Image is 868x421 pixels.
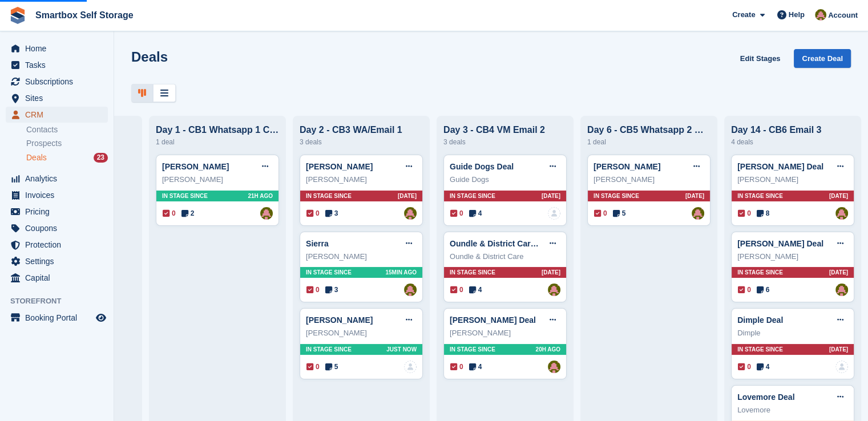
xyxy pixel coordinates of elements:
a: Alex Selenitsas [404,284,417,296]
span: Booking Portal [25,310,94,326]
span: In stage since [306,268,352,277]
span: Analytics [25,171,94,187]
div: Guide Dogs [450,174,560,185]
div: 3 deals [443,135,567,149]
a: Contacts [26,124,108,135]
a: deal-assignee-blank [404,361,417,373]
div: [PERSON_NAME] [737,174,848,185]
span: 0 [450,362,463,372]
span: Just now [386,345,417,354]
span: 21H AGO [248,192,273,200]
a: menu [6,90,108,106]
div: Lovemore [737,404,848,416]
span: [DATE] [829,268,848,277]
a: [PERSON_NAME] [162,162,229,171]
div: Day 14 - CB6 Email 3 [731,125,854,135]
a: menu [6,171,108,187]
a: [PERSON_NAME] Deal [737,162,823,171]
span: 8 [757,208,770,218]
span: 4 [469,208,482,218]
span: [DATE] [542,268,560,277]
a: menu [6,270,108,286]
span: 5 [325,362,338,372]
div: Oundle & District Care [450,251,560,262]
a: menu [6,107,108,123]
a: Prospects [26,137,108,149]
a: [PERSON_NAME] Deal [450,315,536,325]
a: menu [6,220,108,236]
div: 1 deal [156,135,279,149]
a: [PERSON_NAME] Deal [737,239,823,248]
a: [PERSON_NAME] [306,162,373,171]
div: [PERSON_NAME] [306,174,417,185]
span: Tasks [25,57,94,73]
a: Edit Stages [736,49,785,68]
a: Deals 23 [26,152,108,164]
div: Day 6 - CB5 Whatsapp 2 Offer [587,125,710,135]
div: 1 deal [587,135,710,149]
span: 20H AGO [535,345,560,354]
span: 3 [325,285,338,295]
span: 0 [738,362,751,372]
div: Day 3 - CB4 VM Email 2 [443,125,567,135]
span: In stage since [737,345,783,354]
a: Alex Selenitsas [835,207,848,220]
span: 0 [163,208,176,218]
a: Alex Selenitsas [404,207,417,220]
a: Preview store [94,311,108,325]
span: Coupons [25,220,94,236]
span: Invoices [25,187,94,203]
a: Alex Selenitsas [548,284,560,296]
span: Capital [25,270,94,286]
span: [DATE] [829,192,848,200]
span: 0 [450,285,463,295]
span: 2 [181,208,195,218]
a: Alex Selenitsas [548,361,560,373]
span: 4 [469,362,482,372]
span: Pricing [25,204,94,220]
span: Storefront [10,295,114,307]
a: Alex Selenitsas [692,207,704,220]
span: Account [828,10,858,21]
span: [DATE] [829,345,848,354]
a: menu [6,57,108,73]
img: Alex Selenitsas [815,9,826,21]
div: Day 2 - CB3 WA/Email 1 [300,125,423,135]
span: 0 [306,285,320,295]
a: Sierra [306,239,329,248]
a: menu [6,253,108,269]
a: [PERSON_NAME] [306,315,373,325]
span: 5 [613,208,626,218]
span: [DATE] [398,192,417,200]
a: Alex Selenitsas [260,207,273,220]
a: Guide Dogs Deal [450,162,514,171]
div: [PERSON_NAME] [737,251,848,262]
span: Prospects [26,138,62,149]
span: [DATE] [542,192,560,200]
a: Smartbox Self Storage [31,6,138,25]
a: Oundle & District Care Deal [450,239,554,248]
a: Create Deal [794,49,851,68]
span: In stage since [306,192,352,200]
img: stora-icon-8386f47178a22dfd0bd8f6a31ec36ba5ce8667c1dd55bd0f319d3a0aa187defe.svg [9,7,26,24]
a: deal-assignee-blank [835,361,848,373]
span: In stage since [306,345,352,354]
a: Dimple Deal [737,315,783,325]
div: [PERSON_NAME] [306,251,417,262]
div: [PERSON_NAME] [450,327,560,339]
a: menu [6,187,108,203]
span: In stage since [450,192,495,200]
span: 0 [450,208,463,218]
span: Deals [26,152,47,163]
span: 6 [757,285,770,295]
a: Alex Selenitsas [835,284,848,296]
a: menu [6,74,108,90]
span: In stage since [737,192,783,200]
span: 0 [738,208,751,218]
